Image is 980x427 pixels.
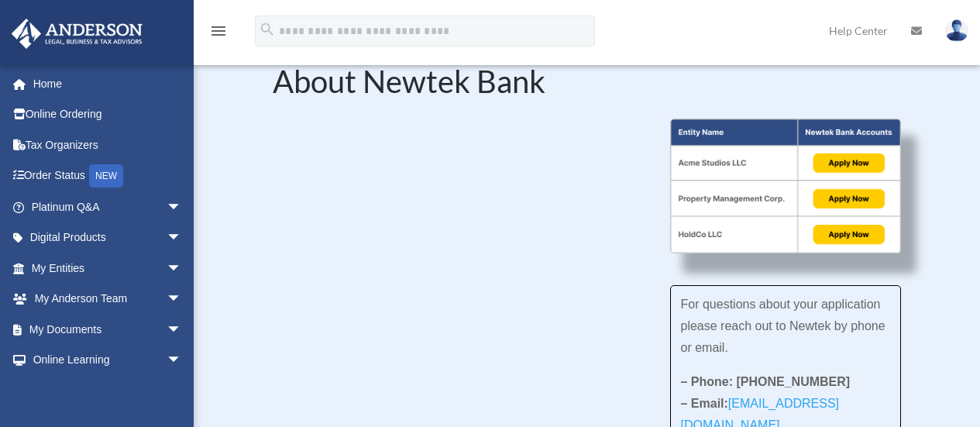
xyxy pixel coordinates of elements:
a: Tax Organizers [11,129,205,160]
img: User Pic [945,19,968,42]
div: NEW [89,164,123,188]
a: Online Learningarrow_drop_down [11,345,205,376]
iframe: NewtekOne and Newtek Bank's Partnership with Anderson Advisors [273,119,636,323]
span: arrow_drop_down [167,222,198,254]
i: search [259,21,276,38]
a: menu [209,27,228,40]
a: My Documentsarrow_drop_down [11,314,205,345]
h2: About Newtek Bank [273,66,902,105]
a: Platinum Q&Aarrow_drop_down [11,191,205,222]
span: arrow_drop_down [167,253,198,284]
a: Order StatusNEW [11,160,205,192]
span: arrow_drop_down [167,314,198,346]
a: Home [11,68,205,99]
i: menu [209,22,228,40]
a: My Entitiesarrow_drop_down [11,253,205,284]
strong: – Phone: [PHONE_NUMBER] [680,375,850,388]
span: arrow_drop_down [167,345,198,377]
a: My Anderson Teamarrow_drop_down [11,284,205,315]
span: For questions about your application please reach out to Newtek by phone or email. [680,298,885,354]
img: About Partnership Graphic (3) [670,119,901,253]
span: arrow_drop_down [167,284,198,315]
a: Digital Productsarrow_drop_down [11,222,205,253]
span: arrow_drop_down [167,191,198,223]
a: Online Ordering [11,99,205,130]
img: Anderson Advisors Platinum Portal [7,19,147,49]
